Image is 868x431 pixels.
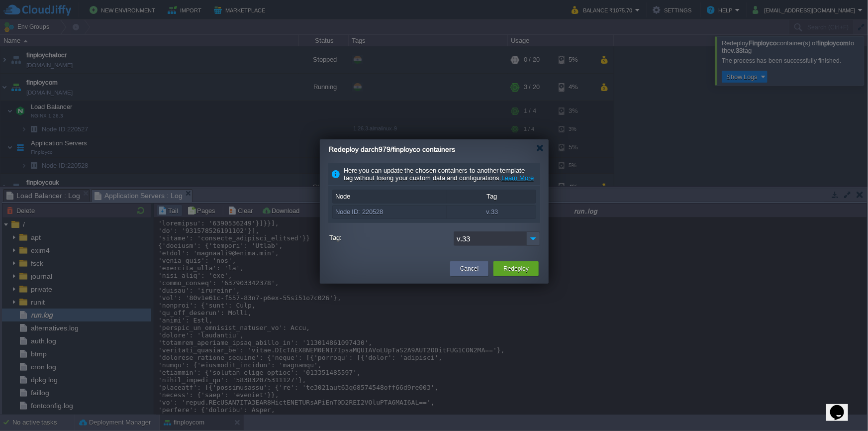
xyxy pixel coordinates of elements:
[328,163,540,186] div: Here you can update the chosen containers to another template tag without losing your custom data...
[460,264,479,274] button: Cancel
[826,391,858,421] iframe: chat widget
[447,190,537,203] div: Tag
[447,206,537,218] div: v.33
[333,206,447,218] div: Node ID: 220528
[329,231,451,244] label: Tag:
[501,174,534,182] a: Learn More
[503,264,529,274] button: Redeploy
[333,190,447,203] div: Node
[329,145,455,153] span: Redeploy darch979/finployco containers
